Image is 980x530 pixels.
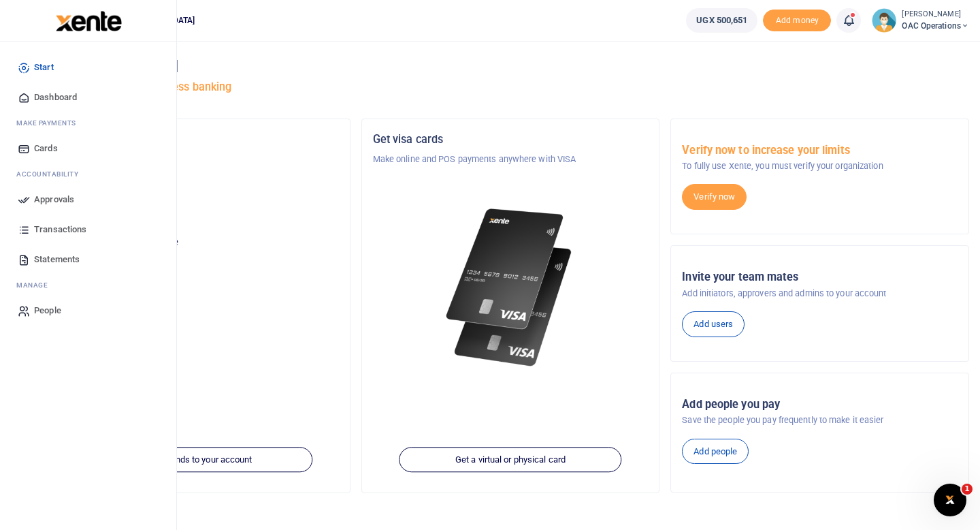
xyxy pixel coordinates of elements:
span: countability [27,169,78,179]
img: profile-user [872,8,896,33]
a: Transactions [11,215,165,245]
a: UGX 500,651 [686,8,757,33]
span: Transactions [34,223,86,236]
a: Add users [682,311,745,337]
span: ake Payments [23,118,76,128]
span: Approvals [34,193,74,206]
li: M [11,275,165,296]
a: logo-small logo-large logo-large [54,15,122,25]
h4: Make a transaction [52,511,969,526]
h5: Organization [63,133,339,146]
p: Save the people you pay frequently to make it easier [682,414,958,427]
img: logo-large [56,11,122,31]
span: Add money [763,10,831,32]
h5: UGX 500,651 [63,253,339,266]
p: To fully use Xente, you must verify your organization [682,159,958,173]
a: Add money [763,14,831,25]
span: anage [23,280,48,290]
p: Your current account balance [63,236,339,249]
li: Wallet ballance [681,8,763,33]
a: profile-user [PERSON_NAME] OAC Operations [872,8,969,33]
span: Start [34,61,54,74]
small: [PERSON_NAME] [902,9,969,20]
a: Statements [11,245,165,275]
a: Approvals [11,185,165,215]
li: Toup your wallet [763,10,831,32]
a: Get a virtual or physical card [399,447,621,473]
span: Statements [34,253,80,266]
span: OAC Operations [902,20,969,32]
span: UGX 500,651 [696,14,747,27]
li: M [11,112,165,134]
span: Cards [34,142,58,155]
a: Cards [11,134,165,163]
h5: Get visa cards [373,133,649,146]
a: People [11,296,165,326]
a: Verify now [682,184,747,210]
h5: Account [63,185,339,199]
a: Dashboard [11,82,165,112]
p: ORTUS [GEOGRAPHIC_DATA] [63,153,339,166]
span: 1 [962,484,973,495]
iframe: Intercom live chat [934,484,966,516]
a: Add funds to your account [90,447,312,473]
span: Dashboard [34,91,77,104]
h5: Add people you pay [682,398,958,411]
p: OAC Operations [63,206,339,219]
h5: Verify now to increase your limits [682,144,958,157]
h4: Hello [PERSON_NAME] [52,59,969,74]
p: Add initiators, approvers and admins to your account [682,287,958,300]
li: Ac [11,163,165,185]
h5: Welcome to better business banking [52,80,969,94]
a: Start [11,52,165,82]
p: Make online and POS payments anywhere with VISA [373,153,649,166]
h5: Invite your team mates [682,270,958,284]
img: xente-_physical_cards.png [442,199,579,376]
span: People [34,304,61,317]
a: Add people [682,439,749,465]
